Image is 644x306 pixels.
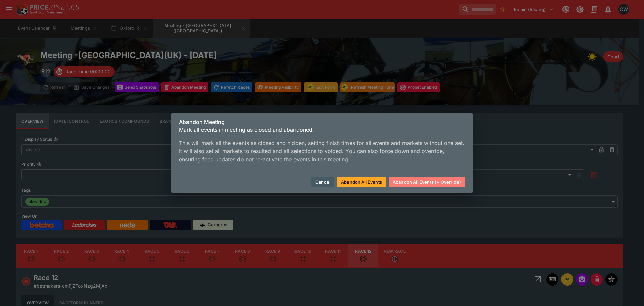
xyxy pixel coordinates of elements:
[179,126,465,134] p: Mark all events in meeting as closed and abandoned.
[389,177,465,187] button: Abandon All Events (+ Override)
[311,177,334,187] button: Cancel
[179,139,465,163] p: This will mark all the events as closed and hidden, setting finish times for all events and marke...
[337,177,386,187] button: Abandon All Events
[179,119,465,126] h6: Abandon Meeting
